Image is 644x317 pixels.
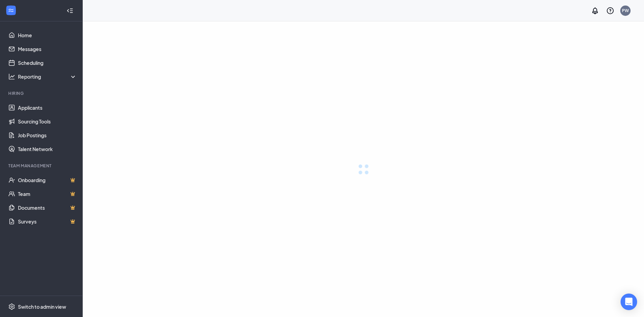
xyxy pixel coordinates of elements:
[8,7,14,14] svg: WorkstreamLogo
[67,7,73,14] svg: Collapse
[8,73,15,80] svg: Analysis
[18,28,77,42] a: Home
[8,163,75,169] div: Team Management
[622,8,629,13] div: PW
[18,128,77,142] a: Job Postings
[606,7,614,15] svg: QuestionInfo
[18,187,77,201] a: TeamCrown
[18,303,66,310] div: Switch to admin view
[18,215,77,228] a: SurveysCrown
[591,7,599,15] svg: Notifications
[8,90,75,96] div: Hiring
[18,42,77,56] a: Messages
[18,142,77,156] a: Talent Network
[621,294,637,310] div: Open Intercom Messenger
[18,115,77,128] a: Sourcing Tools
[18,56,77,70] a: Scheduling
[8,303,15,310] svg: Settings
[18,201,77,215] a: DocumentsCrown
[18,173,77,187] a: OnboardingCrown
[18,101,77,115] a: Applicants
[18,73,77,80] div: Reporting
